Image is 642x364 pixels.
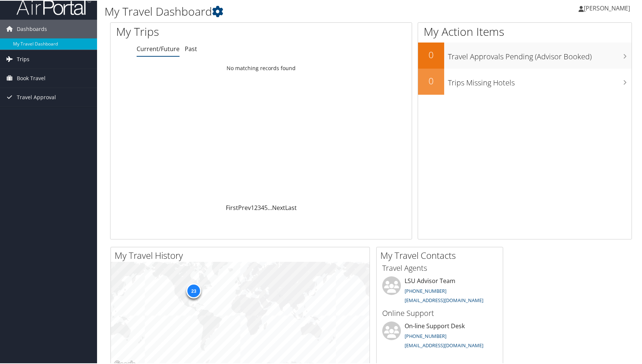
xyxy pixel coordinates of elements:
[226,203,238,211] a: First
[448,47,632,61] h3: Travel Approvals Pending (Advisor Booked)
[115,248,370,261] h2: My Travel History
[185,44,197,52] a: Past
[105,3,460,19] h1: My Travel Dashboard
[584,3,630,12] span: [PERSON_NAME]
[268,203,272,211] span: …
[17,87,56,106] span: Travel Approval
[378,276,501,306] li: LSU Advisor Team
[418,23,632,39] h1: My Action Items
[17,49,29,68] span: Trips
[251,203,254,211] a: 1
[382,307,497,318] h3: Online Support
[261,203,264,211] a: 4
[264,203,268,211] a: 5
[378,321,501,351] li: On-line Support Desk
[418,74,444,87] h2: 0
[380,248,503,261] h2: My Travel Contacts
[254,203,258,211] a: 2
[448,73,632,87] h3: Trips Missing Hotels
[285,203,297,211] a: Last
[137,44,180,52] a: Current/Future
[110,61,412,74] td: No matching records found
[405,296,483,303] a: [EMAIL_ADDRESS][DOMAIN_NAME]
[17,19,47,38] span: Dashboards
[405,287,446,294] a: [PHONE_NUMBER]
[186,283,201,298] div: 23
[418,68,632,94] a: 0Trips Missing Hotels
[418,42,632,68] a: 0Travel Approvals Pending (Advisor Booked)
[418,48,444,60] h2: 0
[405,341,483,348] a: [EMAIL_ADDRESS][DOMAIN_NAME]
[238,203,251,211] a: Prev
[405,332,446,339] a: [PHONE_NUMBER]
[382,262,497,273] h3: Travel Agents
[17,68,46,87] span: Book Travel
[258,203,261,211] a: 3
[272,203,285,211] a: Next
[116,23,281,39] h1: My Trips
